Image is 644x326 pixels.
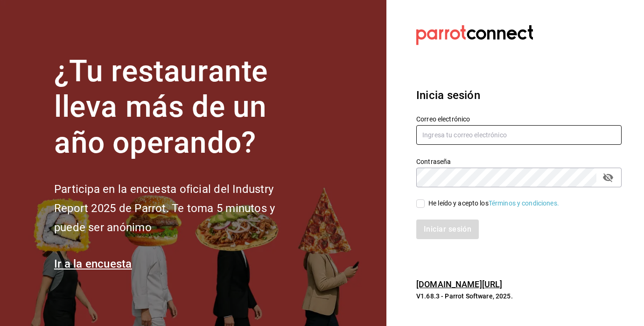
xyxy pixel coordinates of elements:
[489,199,559,207] a: Términos y condiciones.
[54,180,306,237] h2: Participa en la encuesta oficial del Industry Report 2025 de Parrot. Te toma 5 minutos y puede se...
[54,54,306,161] h1: ¿Tu restaurante lleva más de un año operando?
[416,87,622,104] h3: Inicia sesión
[416,279,502,289] a: [DOMAIN_NAME][URL]
[416,291,622,301] p: V1.68.3 - Parrot Software, 2025.
[416,158,622,164] label: Contraseña
[600,170,616,185] button: passwordField
[54,257,132,270] a: Ir a la encuesta
[416,115,622,122] label: Correo electrónico
[428,198,559,208] div: He leído y acepto los
[416,125,622,145] input: Ingresa tu correo electrónico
